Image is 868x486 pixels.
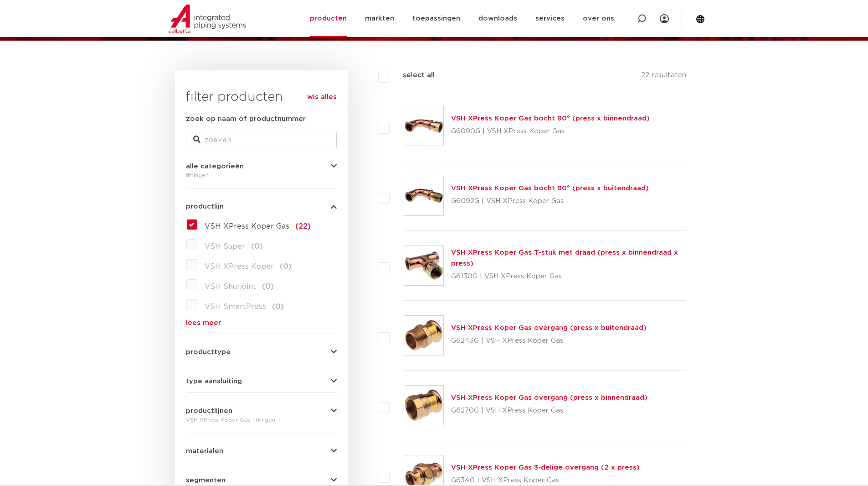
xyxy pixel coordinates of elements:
[186,203,337,210] button: productlijn
[404,106,443,146] img: Thumbnail for VSH XPress Koper Gas bocht 90° (press x binnendraad)
[451,249,678,267] a: VSH XPress Koper Gas T-stuk met draad (press x binnendraad x press)
[451,464,640,471] a: VSH XPress Koper Gas 3-delige overgang (2 x press)
[186,477,226,484] span: segmenten
[262,283,274,290] span: (0)
[205,283,256,290] span: VSH Shurjoint
[186,448,223,455] span: materialen
[186,114,306,125] label: zoek op naam of productnummer
[451,394,647,401] a: VSH XPress Koper Gas overgang (press x binnendraad)
[404,246,443,285] img: Thumbnail for VSH XPress Koper Gas T-stuk met draad (press x binnendraad x press)
[186,378,242,385] span: type aansluiting
[205,243,245,250] span: VSH Super
[251,243,263,250] span: (0)
[389,70,435,81] label: select all
[295,223,311,230] span: (22)
[186,170,337,181] div: fittingen
[186,319,337,326] a: lees meer
[186,132,337,148] input: zoeken
[186,349,231,355] span: producttype
[186,414,337,425] div: VSH XPress Koper Gas fittingen
[186,88,337,106] h3: filter producten
[404,386,443,425] img: Thumbnail for VSH XPress Koper Gas overgang (press x binnendraad)
[307,92,337,103] a: wis alles
[451,324,647,331] a: VSH XPress Koper Gas overgang (press x buitendraad)
[451,115,650,122] a: VSH XPress Koper Gas bocht 90° (press x binnendraad)
[186,408,337,414] button: productlijnen
[186,349,337,355] button: producttype
[186,163,337,170] button: alle categorieën
[404,316,443,355] img: Thumbnail for VSH XPress Koper Gas overgang (press x buitendraad)
[186,408,232,414] span: productlijnen
[451,269,687,284] p: G6130G | VSH XPress Koper Gas
[641,70,686,84] p: 22 resultaten
[186,163,244,170] span: alle categorieën
[451,334,647,348] p: G6243G | VSH XPress Koper Gas
[205,263,274,270] span: VSH XPress Koper
[205,303,266,310] span: VSH SmartPress
[280,263,292,270] span: (0)
[451,185,649,192] a: VSH XPress Koper Gas bocht 90° (press x buitendraad)
[404,176,443,215] img: Thumbnail for VSH XPress Koper Gas bocht 90° (press x buitendraad)
[186,477,337,484] button: segmenten
[186,378,337,385] button: type aansluiting
[451,403,647,418] p: G6270G | VSH XPress Koper Gas
[186,448,337,455] button: materialen
[451,124,650,139] p: G6090G | VSH XPress Koper Gas
[451,194,649,209] p: G6092G | VSH XPress Koper Gas
[205,223,289,230] span: VSH XPress Koper Gas
[272,303,284,310] span: (0)
[186,203,224,210] span: productlijn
